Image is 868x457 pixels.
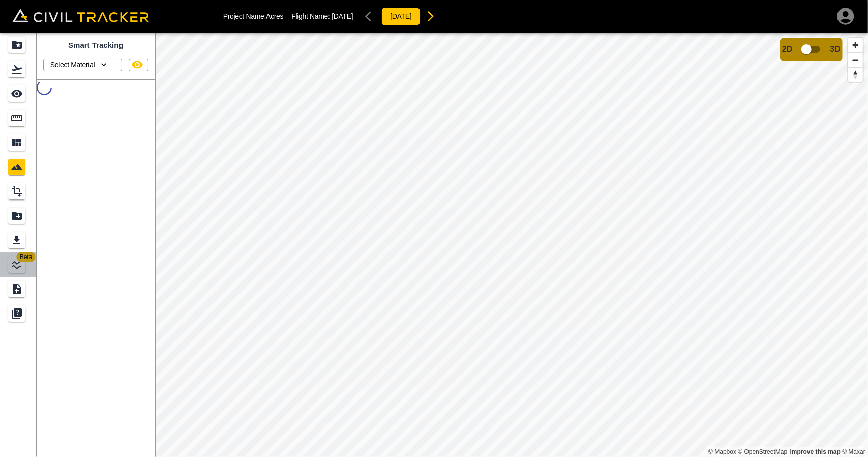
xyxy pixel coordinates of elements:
canvas: Map [155,33,868,457]
img: Civil Tracker [12,9,149,23]
a: Maxar [842,448,865,455]
span: 3D [830,45,841,54]
button: Zoom in [848,38,863,52]
p: Flight Name: [291,12,353,20]
p: Project Name: Acres [223,12,284,20]
span: 2D [782,45,792,54]
a: Mapbox [708,448,736,455]
button: Zoom out [848,52,863,67]
span: [DATE] [332,12,353,20]
a: Map feedback [790,448,841,455]
button: [DATE] [381,7,420,26]
a: OpenStreetMap [738,448,788,455]
button: Reset bearing to north [848,67,863,82]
